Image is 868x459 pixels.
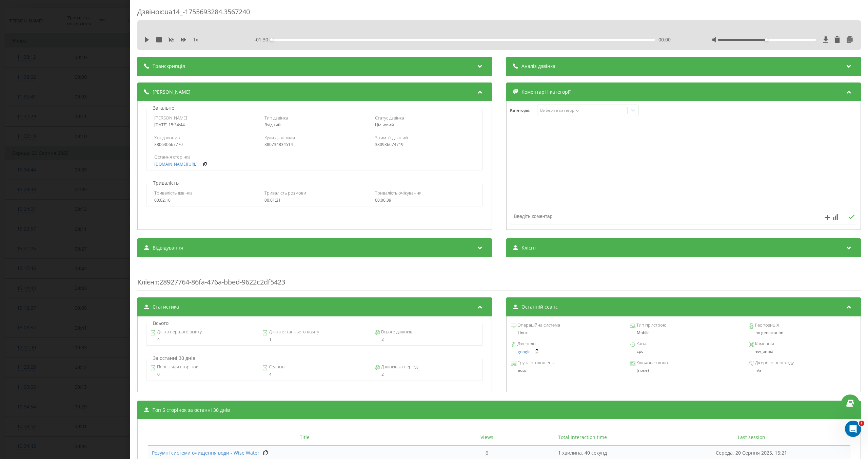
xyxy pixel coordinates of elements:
div: Accessibility label [765,38,768,41]
span: Ключове слово [635,360,668,366]
span: Тип дзвінка [264,115,288,121]
span: Топ 5 сторінок за останні 30 днів [153,407,230,414]
span: Перегляди сторінок [156,364,198,370]
span: - 01:30 [254,36,272,43]
div: Mobile [630,330,737,335]
span: [PERSON_NAME] [154,115,187,121]
span: Канал [635,341,649,347]
span: Транскрипція [153,63,185,70]
th: Total interaction time [512,429,653,445]
div: 2 [375,337,479,342]
div: [DATE] 15:34:44 [154,123,254,127]
div: Виберіть категорію [540,108,625,113]
div: 00:02:10 [154,198,254,203]
th: Views [461,429,512,445]
div: 00:01:31 [264,198,364,203]
span: Днів з останнього візиту [268,329,319,335]
span: Коментарі і категорії [521,89,571,95]
span: 1 x [193,36,198,43]
span: Джерело [516,341,536,347]
div: cpc [630,349,737,354]
span: Дзвінків за період [380,364,418,370]
span: З ким з'єднаний [375,134,408,141]
span: Сеансів [268,364,284,370]
th: Last session [653,429,850,445]
span: Статус дзвінка [375,115,404,121]
div: 4 [151,337,255,342]
span: Розумні системи очищення води - Wise Water [152,449,259,456]
div: Linux [511,330,618,335]
div: Accessibility label [270,38,273,41]
span: Клієнт [137,277,158,287]
iframe: Intercom live chat [845,421,861,437]
div: : 28927764-86fa-476a-bbed-9622c2df5423 [137,264,861,291]
div: Дзвінок : ua14_-1755693284.3567240 [137,7,861,20]
span: Куди дзвонили [264,134,295,141]
h4: Категорія : [510,108,537,113]
span: Тривалість дзвінка [154,190,193,196]
span: Тривалість розмови [264,190,306,196]
span: Хто дзвонив [154,134,180,141]
span: [PERSON_NAME] [153,89,191,95]
span: Тип пристрою [635,322,666,329]
span: Операційна система [516,322,560,329]
span: 1 [859,421,864,426]
div: 380630667770 [154,142,254,147]
div: 2 [375,372,479,377]
div: 00:00:39 [375,198,475,203]
span: Останній сеанс [521,304,558,310]
div: 380936674719 [375,142,475,147]
div: ew_pmax [749,349,856,354]
span: Група оголошень [516,360,554,366]
a: Розумні системи очищення води - Wise Water [152,449,259,456]
span: Аналіз дзвінка [521,63,555,70]
span: Статистика [153,304,179,310]
span: Клієнт [521,244,536,251]
div: 1 [262,337,367,342]
span: Відвідування [153,244,183,251]
div: (none) [630,368,737,373]
p: Загальне [151,105,176,111]
div: 380734834514 [264,142,364,147]
span: 00:00 [658,36,671,43]
div: no geolocation [749,330,856,335]
th: Title [148,429,461,445]
a: google [518,349,531,354]
span: Остання сторінка [154,154,191,160]
div: n/a [755,368,856,373]
p: Тривалість [151,180,180,186]
a: [DOMAIN_NAME][URL].. [154,162,199,167]
div: 0 [151,372,255,377]
p: Всього [151,320,170,327]
div: 4 [262,372,367,377]
p: За останні 30 днів [151,355,197,362]
span: Цільовий [375,122,394,128]
span: Джерело переходу [754,360,794,366]
span: Вхідний [264,122,281,128]
span: Тривалість очікування [375,190,421,196]
span: Днів з першого візиту [156,329,202,335]
span: Кампанія [754,341,774,347]
span: Геопозиція [754,322,779,329]
div: auto [511,368,618,373]
span: Всього дзвінків [380,329,412,335]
